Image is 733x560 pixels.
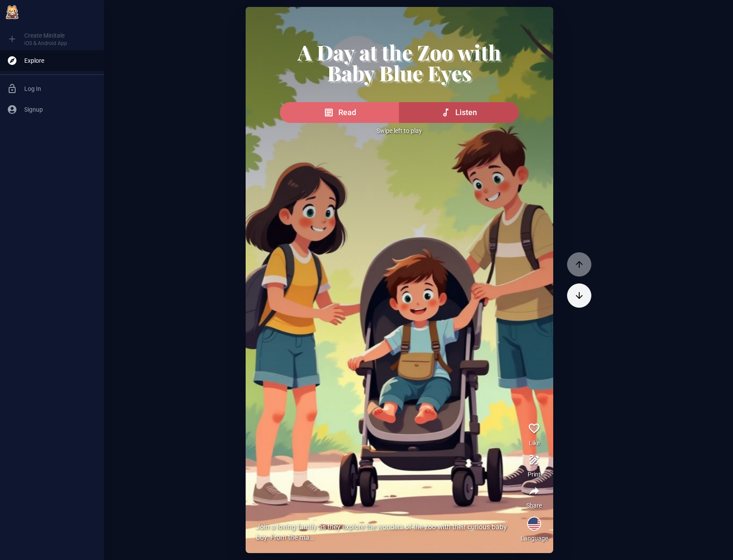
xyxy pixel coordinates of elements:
span: Log In [24,84,97,93]
span: Explore [24,56,97,65]
h1: A Day at the Zoo with Baby Blue Eyes [280,42,519,83]
p: Language [521,534,548,543]
p: Swipe left to play [280,126,519,135]
div: Join a loving family as they explore the wonders of the zoo with their curious baby boy. From the... [256,522,519,543]
p: Share [526,501,542,510]
span: Signup [24,105,97,114]
p: Like [529,439,540,447]
p: Print [528,470,541,479]
span: Read [338,106,356,119]
span: Listen [456,106,477,119]
button: Read [280,102,399,123]
button: Listen [399,102,519,123]
img: Minitale [3,3,21,21]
